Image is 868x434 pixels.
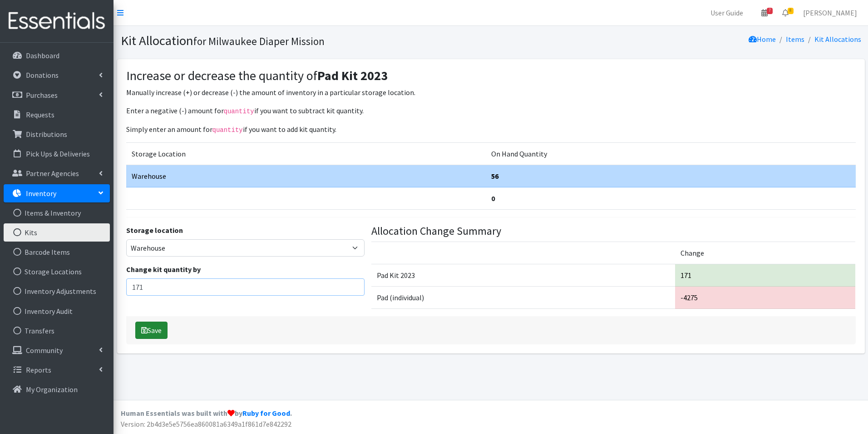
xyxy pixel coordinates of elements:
[675,286,855,308] td: -4275
[26,385,78,394] p: My Organization
[371,225,855,238] h4: Allocation Change Summary
[4,125,110,143] a: Distributions
[675,264,855,286] td: 171
[4,204,110,222] a: Items & Inventory
[775,4,796,22] a: 8
[126,105,856,116] p: Enter a negative (-) amount for if you want to subtract kit quantity.
[26,51,59,60] p: Dashboard
[4,6,110,36] img: HumanEssentials
[26,189,56,198] p: Inventory
[135,322,168,339] button: Save
[26,110,54,119] p: Requests
[491,194,495,203] strong: 0
[317,67,388,84] strong: Pad Kit 2023
[242,409,290,418] a: Ruby for Good
[224,108,254,115] code: quantity
[126,68,856,84] h3: Increase or decrease the quantity of
[26,149,90,158] p: Pick Ups & Deliveries
[754,4,775,22] a: 7
[121,33,488,49] h1: Kit Allocation
[796,4,864,22] a: [PERSON_NAME]
[126,124,856,135] p: Simply enter an amount for if you want to add kit quantity.
[212,126,243,134] code: quantity
[4,361,110,379] a: Reports
[486,143,856,165] td: On Hand Quantity
[4,322,110,340] a: Transfers
[675,242,855,264] td: Change
[749,35,776,44] a: Home
[491,172,498,181] strong: 56
[4,380,110,399] a: My Organization
[4,145,110,163] a: Pick Ups & Deliveries
[4,223,110,242] a: Kits
[193,35,325,48] small: for Milwaukee Diaper Mission
[126,87,856,98] p: Manually increase (+) or decrease (-) the amount of inventory in a particular storage location.
[371,286,675,308] td: Pad (individual)
[4,184,110,202] a: Inventory
[26,169,79,178] p: Partner Agencies
[26,71,59,80] p: Donations
[126,165,486,187] td: Warehouse
[4,243,110,261] a: Barcode Items
[4,106,110,124] a: Requests
[26,130,67,139] p: Distributions
[126,225,183,236] label: Storage location
[767,8,773,14] span: 7
[703,4,750,22] a: User Guide
[126,264,201,275] label: Change kit quantity by
[786,35,804,44] a: Items
[26,365,51,374] p: Reports
[4,302,110,320] a: Inventory Audit
[4,164,110,182] a: Partner Agencies
[4,262,110,281] a: Storage Locations
[4,46,110,65] a: Dashboard
[814,35,861,44] a: Kit Allocations
[788,8,794,14] span: 8
[4,66,110,84] a: Donations
[4,341,110,359] a: Community
[4,282,110,300] a: Inventory Adjustments
[26,91,58,100] p: Purchases
[26,346,63,355] p: Community
[126,143,486,165] td: Storage Location
[121,409,292,418] strong: Human Essentials was built with by .
[4,86,110,104] a: Purchases
[371,264,675,286] td: Pad Kit 2023
[121,419,291,429] span: Version: 2b4d3e5e5756ea860081a6349a1f861d7e842292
